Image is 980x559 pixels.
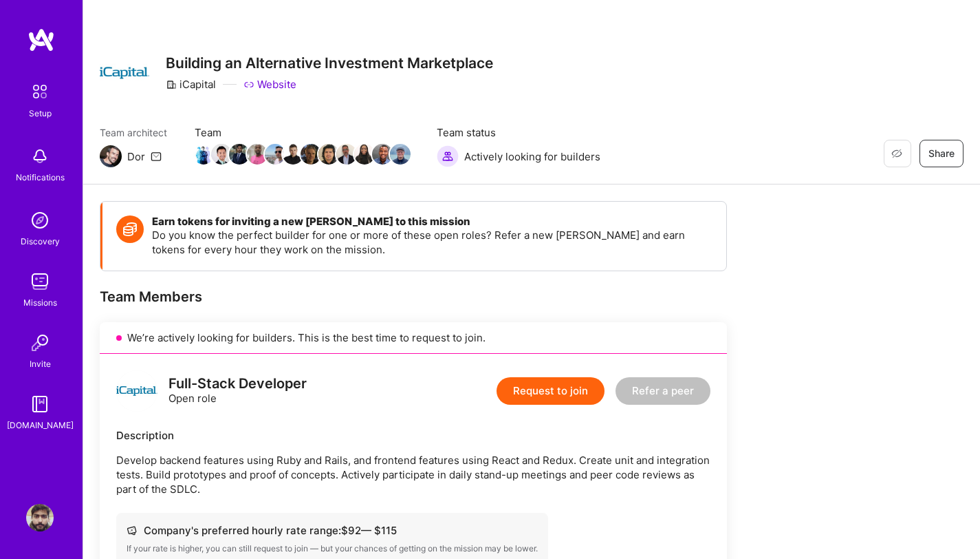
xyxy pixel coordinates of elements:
a: Team Member Avatar [248,143,266,166]
img: Team Member Avatar [336,144,357,165]
img: Invite [26,329,54,357]
div: Notifications [16,170,65,184]
img: Team Member Avatar [318,144,339,165]
div: Discovery [21,234,60,249]
a: Team Member Avatar [391,143,409,166]
img: Team Member Avatar [265,144,285,165]
img: Company Logo [100,48,149,98]
img: Team Member Avatar [390,144,411,165]
a: Team Member Avatar [284,143,302,166]
img: setup [25,77,54,106]
div: Setup [29,106,52,120]
img: Team Member Avatar [301,144,321,165]
p: Do you know the perfect builder for one or more of these open roles? Refer a new [PERSON_NAME] an... [152,228,712,257]
img: Team Member Avatar [372,144,393,165]
img: guide book [26,390,54,418]
a: User Avatar [23,504,57,531]
img: Team Member Avatar [229,144,250,165]
img: User Avatar [26,504,54,531]
img: logo [28,28,55,52]
span: Share [928,147,955,160]
a: Team Member Avatar [356,143,373,166]
div: Description [116,428,710,443]
button: Share [919,140,963,167]
img: Actively looking for builders [437,145,459,167]
img: Team Member Avatar [211,144,232,165]
i: icon EyeClosed [891,148,902,159]
span: Team [195,125,409,140]
div: We’re actively looking for builders. This is the best time to request to join. [100,322,727,354]
a: Website [243,77,296,92]
div: Company's preferred hourly rate range: $ 92 — $ 115 [127,523,538,538]
img: Team Member Avatar [193,144,214,165]
div: iCapital [166,77,216,92]
i: icon CompanyGray [166,79,177,90]
i: icon Mail [151,151,162,162]
span: Actively looking for builders [464,149,600,164]
img: teamwork [26,268,54,295]
a: Team Member Avatar [320,143,338,166]
button: Refer a peer [616,377,710,405]
a: Team Member Avatar [373,143,391,166]
p: Develop backend features using Ruby and Rails, and frontend features using React and Redux. Creat... [116,453,710,496]
i: icon Cash [127,525,137,536]
div: Full-Stack Developer [168,377,307,391]
img: Team Architect [100,145,122,167]
img: Team Member Avatar [247,144,268,165]
div: Dor [127,149,145,164]
a: Team Member Avatar [213,143,230,166]
h3: Building an Alternative Investment Marketplace [166,54,493,72]
a: Team Member Avatar [230,143,248,166]
a: Team Member Avatar [195,143,213,166]
img: bell [26,143,54,170]
img: Token icon [116,215,144,243]
a: Team Member Avatar [266,143,284,166]
img: Team Member Avatar [354,144,375,165]
img: discovery [26,207,54,234]
a: Team Member Avatar [338,143,356,166]
a: Team Member Avatar [302,143,320,166]
img: Team Member Avatar [283,144,303,165]
span: Team status [437,125,600,140]
div: [DOMAIN_NAME] [7,418,74,432]
span: Team architect [100,125,167,140]
img: logo [116,370,157,412]
button: Request to join [497,377,605,405]
div: Missions [23,295,57,310]
h4: Earn tokens for inviting a new [PERSON_NAME] to this mission [152,215,712,228]
div: Open role [168,377,307,405]
div: Team Members [100,288,727,306]
div: If your rate is higher, you can still request to join — but your chances of getting on the missio... [127,543,538,554]
div: Invite [30,357,51,371]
